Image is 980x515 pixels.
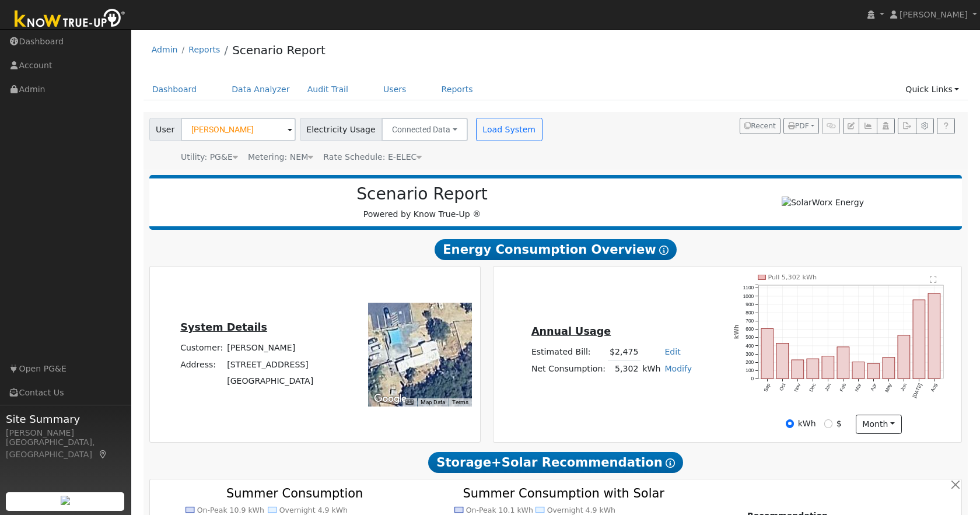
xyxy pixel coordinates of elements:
[300,118,382,141] span: Electricity Usage
[640,360,663,377] td: kWh
[751,376,754,382] text: 0
[181,151,238,163] div: Utility: PG&E
[836,418,842,430] label: $
[6,427,125,439] div: [PERSON_NAME]
[913,300,925,379] rect: onclick=""
[776,344,789,379] rect: onclick=""
[6,411,125,427] span: Site Summary
[180,321,267,333] u: System Details
[608,344,640,361] td: $2,475
[323,152,422,162] span: Alias: HETOUC
[853,383,862,393] text: Mar
[248,151,313,163] div: Metering: NEM
[529,360,607,377] td: Net Consumption:
[421,398,445,407] button: Map Data
[745,343,754,349] text: 400
[898,335,910,379] rect: onclick=""
[743,293,754,299] text: 1000
[824,419,832,428] input: $
[837,347,849,379] rect: onclick=""
[745,310,754,316] text: 800
[374,79,415,100] a: Users
[807,359,819,379] rect: onclick=""
[930,275,937,283] text: 
[900,10,968,19] span: [PERSON_NAME]
[608,360,640,377] td: 5,302
[463,486,665,500] text: Summer Consumption with Solar
[856,415,902,435] button: month
[786,419,794,428] input: kWh
[428,452,682,473] span: Storage+Solar Recommendation
[225,356,316,373] td: [STREET_ADDRESS]
[852,362,864,379] rect: onclick=""
[149,118,181,141] span: User
[740,118,780,134] button: Recent
[61,496,70,505] img: retrieve
[768,274,817,281] text: Pull 5,302 kWh
[745,318,754,324] text: 700
[859,118,877,134] button: Multi-Series Graph
[867,363,880,379] rect: onclick=""
[161,184,683,204] h2: Scenario Report
[822,356,834,379] rect: onclick=""
[792,360,804,379] rect: onclick=""
[743,285,754,290] text: 1100
[745,302,754,307] text: 900
[778,382,787,392] text: Oct
[664,364,692,373] a: Modify
[435,239,676,260] span: Energy Consumption Overview
[381,118,468,141] button: Connected Data
[900,383,908,393] text: Jun
[929,293,941,379] rect: onclick=""
[843,118,859,134] button: Edit User
[181,118,296,141] input: Select a User
[223,79,299,100] a: Data Analyzer
[6,436,125,461] div: [GEOGRAPHIC_DATA], [GEOGRAPHIC_DATA]
[452,399,468,405] a: Terms (opens in new tab)
[664,347,680,356] a: Edit
[898,118,916,134] button: Export Interval Data
[529,344,607,361] td: Estimated Bill:
[371,391,409,407] a: Open this area in Google Maps (opens a new window)
[782,197,864,209] img: SolarWorx Energy
[405,398,414,407] button: Keyboard shortcuts
[232,43,325,57] a: Scenario Report
[98,450,108,459] a: Map
[531,325,611,337] u: Annual Usage
[783,118,819,134] button: PDF
[798,418,816,430] label: kWh
[761,329,773,379] rect: onclick=""
[143,79,206,100] a: Dashboard
[877,118,895,134] button: Login As
[824,383,832,393] text: Jan
[178,340,225,356] td: Customer:
[371,391,409,407] img: Google
[869,383,878,392] text: Apr
[745,359,754,365] text: 200
[883,358,895,379] rect: onclick=""
[884,382,893,393] text: May
[762,383,771,393] text: Sep
[547,506,616,514] text: Overnight 4.9 kWh
[155,184,689,220] div: Powered by Know True-Up ®
[916,118,934,134] button: Settings
[433,79,482,100] a: Reports
[745,351,754,357] text: 300
[808,383,817,393] text: Dec
[197,506,264,514] text: On-Peak 10.9 kWh
[466,506,533,514] text: On-Peak 10.1 kWh
[659,246,668,255] i: Show Help
[937,118,955,134] a: Help Link
[733,325,740,339] text: kWh
[838,383,847,393] text: Feb
[225,373,316,389] td: [GEOGRAPHIC_DATA]
[666,458,675,468] i: Show Help
[178,356,225,373] td: Address:
[793,382,802,393] text: Nov
[226,486,363,500] text: Summer Consumption
[912,383,923,399] text: [DATE]
[930,383,939,393] text: Aug
[299,79,357,100] a: Audit Trail
[788,122,809,130] span: PDF
[225,340,316,356] td: [PERSON_NAME]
